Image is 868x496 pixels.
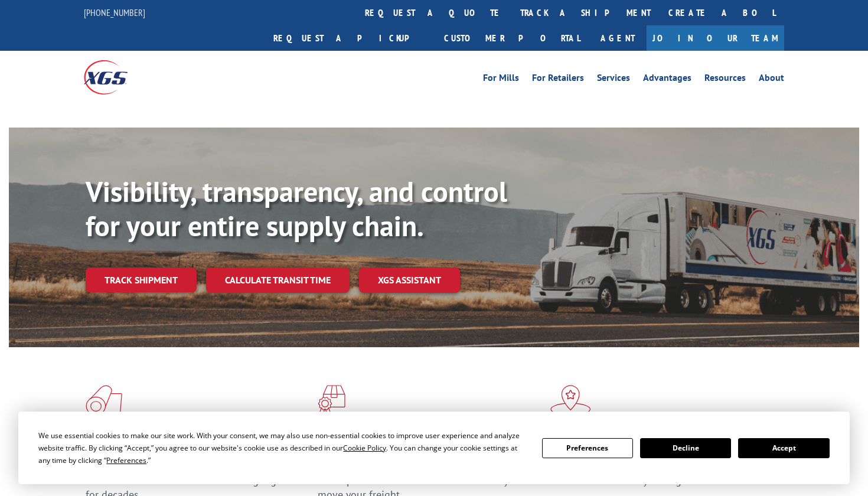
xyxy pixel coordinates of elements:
[343,443,386,453] span: Cookie Policy
[647,25,784,51] a: Join Our Team
[86,173,507,244] b: Visibility, transparency, and control for your entire supply chain.
[759,73,784,86] a: About
[318,385,345,416] img: xgs-icon-focused-on-flooring-red
[597,73,630,86] a: Services
[542,438,633,458] button: Preferences
[86,267,197,292] a: Track shipment
[643,73,691,86] a: Advantages
[84,6,145,18] a: [PHONE_NUMBER]
[589,25,647,51] a: Agent
[738,438,829,458] button: Accept
[483,73,519,86] a: For Mills
[106,455,146,465] span: Preferences
[18,412,850,484] div: Cookie Consent Prompt
[359,267,460,293] a: XGS ASSISTANT
[265,25,435,51] a: Request a pickup
[435,25,589,51] a: Customer Portal
[86,385,122,416] img: xgs-icon-total-supply-chain-intelligence-red
[550,385,591,416] img: xgs-icon-flagship-distribution-model-red
[38,429,527,466] div: We use essential cookies to make our site work. With your consent, we may also use non-essential ...
[206,267,350,293] a: Calculate transit time
[640,438,731,458] button: Decline
[532,73,584,86] a: For Retailers
[704,73,746,86] a: Resources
